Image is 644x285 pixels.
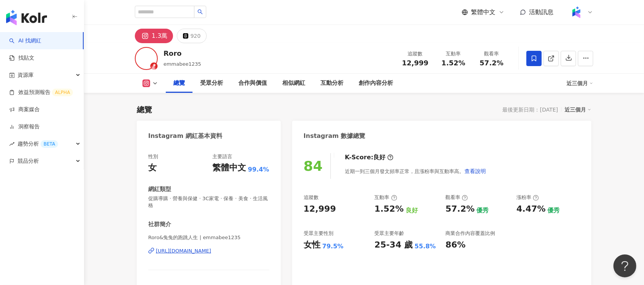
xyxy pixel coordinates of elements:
span: 趨勢分析 [18,135,58,152]
div: 920 [190,31,201,41]
div: 主要語言 [212,153,232,160]
div: BETA [40,140,58,148]
div: Instagram 數據總覽 [304,132,366,140]
span: 競品分析 [18,152,39,170]
img: Kolr%20app%20icon%20%281%29.png [569,5,584,19]
div: 最後更新日期：[DATE] [503,107,558,113]
div: 互動率 [374,194,397,201]
div: [URL][DOMAIN_NAME] [156,248,211,254]
div: 84 [304,158,323,174]
div: 女 [148,162,157,174]
div: 受眾主要年齡 [374,230,404,237]
div: 總覽 [137,104,152,115]
div: 受眾分析 [200,79,223,88]
a: searchAI 找網紅 [9,37,41,45]
div: 女性 [304,239,320,251]
span: Roro&兔兔的跑跳人生 | emmabee1235 [148,234,269,241]
div: 近期一到三個月發文頻率正常，且漲粉率與互動率高。 [345,164,486,179]
img: logo [6,10,47,25]
span: emmabee1235 [163,61,201,67]
span: search [197,9,203,15]
div: Instagram 網紅基本資料 [148,132,222,140]
div: 觀看率 [477,50,506,58]
div: 近三個月 [565,105,591,115]
div: 創作內容分析 [359,79,393,88]
div: 12,999 [304,203,336,215]
div: 追蹤數 [304,194,319,201]
a: 洞察報告 [9,123,40,131]
button: 查看說明 [464,164,486,179]
div: 繁體中文 [212,162,246,174]
div: 優秀 [547,206,560,215]
div: 追蹤數 [401,50,430,58]
div: 商業合作內容覆蓋比例 [445,230,495,237]
span: 57.2% [480,59,503,67]
div: K-Score : [345,153,393,162]
img: KOL Avatar [135,47,158,70]
div: 1.52% [374,203,403,215]
div: 受眾主要性別 [304,230,333,237]
span: 1.52% [442,59,465,67]
div: 79.5% [322,242,344,251]
div: 合作與價值 [238,79,267,88]
a: 效益預測報告ALPHA [9,89,73,96]
button: 1.3萬 [135,29,173,43]
div: 觀看率 [445,194,468,201]
div: 57.2% [445,203,474,215]
div: 互動分析 [320,79,343,88]
span: rise [9,141,15,147]
span: 資源庫 [18,66,34,84]
div: 86% [445,239,466,251]
div: 社群簡介 [148,220,171,228]
div: 55.8% [415,242,436,251]
span: 活動訊息 [529,8,553,16]
div: Roro [163,49,201,58]
div: 25-34 歲 [374,239,413,251]
div: 總覽 [173,79,185,88]
span: 99.4% [248,165,269,174]
div: 近三個月 [566,77,593,89]
a: 商案媒合 [9,106,40,113]
div: 優秀 [477,206,489,215]
a: 找貼文 [9,54,34,62]
span: 查看說明 [464,168,486,174]
div: 性別 [148,153,158,160]
iframe: Help Scout Beacon - Open [613,254,636,277]
div: 網紅類型 [148,185,171,193]
div: 漲粉率 [516,194,539,201]
div: 互動率 [439,50,468,58]
a: [URL][DOMAIN_NAME] [148,248,269,254]
div: 4.47% [516,203,545,215]
span: 促購導購 · 營養與保健 · 3C家電 · 保養 · 美食 · 生活風格 [148,195,269,209]
div: 良好 [406,206,418,215]
div: 良好 [374,153,386,162]
button: 920 [177,29,207,43]
span: 繁體中文 [471,8,495,16]
span: 12,999 [402,59,428,67]
div: 相似網紅 [282,79,305,88]
div: 1.3萬 [152,31,167,41]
